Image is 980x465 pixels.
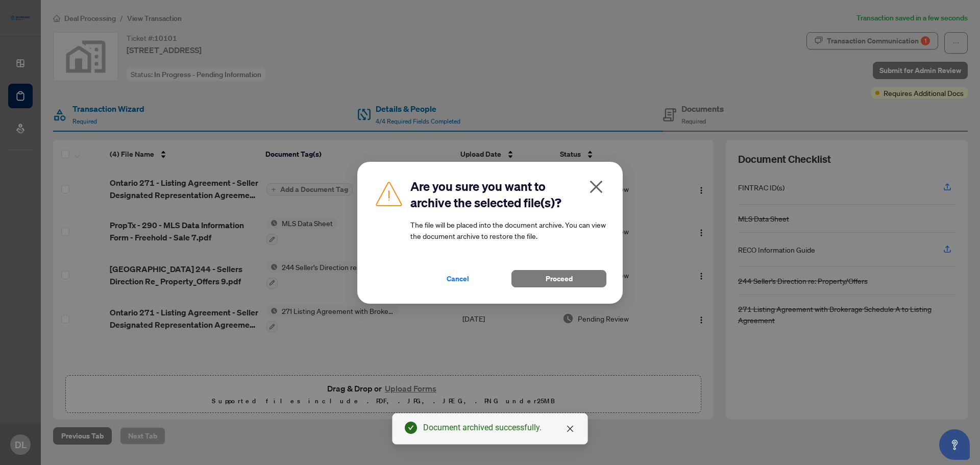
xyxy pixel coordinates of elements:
[588,179,604,195] span: close
[423,422,575,434] div: Document archived successfully.
[546,271,573,287] span: Proceed
[939,429,970,460] button: Open asap
[565,423,576,434] a: Close
[405,422,417,434] span: check-circle
[447,271,469,287] span: Cancel
[511,270,606,287] button: Proceed
[410,219,606,241] article: The file will be placed into the document archive. You can view the document archive to restore t...
[410,178,606,211] h2: Are you sure you want to archive the selected file(s)?
[566,425,574,433] span: close
[410,270,505,287] button: Cancel
[374,178,404,209] img: Caution Icon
